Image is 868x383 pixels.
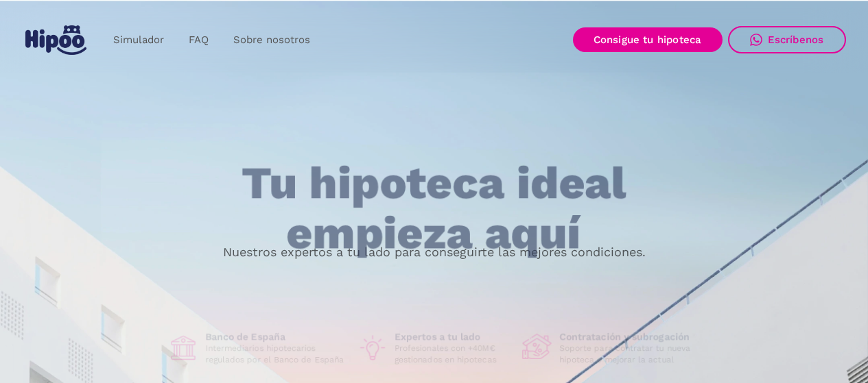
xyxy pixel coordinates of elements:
[395,331,511,343] h1: Expertos a tu lado
[559,331,701,343] h1: Contratación y subrogación
[559,343,701,365] p: Soporte para contratar tu nueva hipoteca o mejorar la actual
[174,158,694,258] h1: Tu hipoteca ideal empieza aquí
[205,331,347,343] h1: Banco de España
[205,343,347,365] p: Intermediarios hipotecarios regulados por el Banco de España
[573,27,723,52] a: Consigue tu hipoteca
[728,26,846,53] a: Escríbenos
[101,27,176,53] a: Simulador
[768,34,824,46] div: Escríbenos
[23,20,90,60] a: home
[223,247,646,258] p: Nuestros expertos a tu lado para conseguirte las mejores condiciones.
[176,27,221,53] a: FAQ
[221,27,322,53] a: Sobre nosotros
